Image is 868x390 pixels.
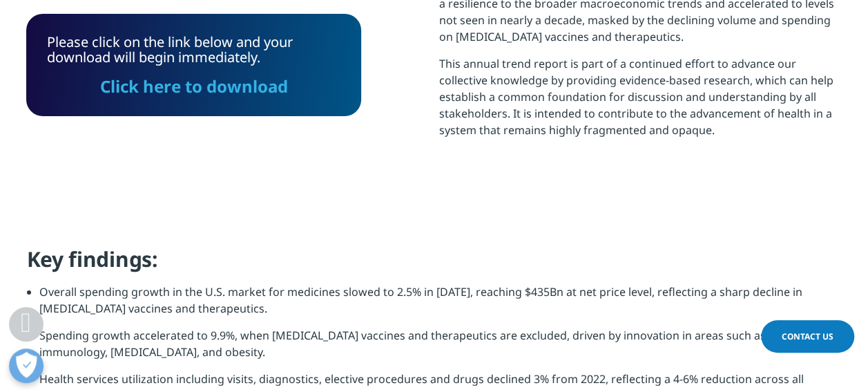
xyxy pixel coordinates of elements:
div: Please click on the link below and your download will begin immediately. [47,35,340,95]
p: This annual trend report is part of a continued effort to advance our collective knowledge by pro... [439,55,842,149]
li: Overall spending growth in the U.S. market for medicines slowed to 2.5% in [DATE], reaching $435B... [39,284,842,327]
a: Contact Us [761,320,854,353]
a: Click here to download [100,75,288,98]
button: 優先設定センターを開く [9,349,44,383]
li: Spending growth accelerated to 9.9%, when [MEDICAL_DATA] vaccines and therapeutics are excluded, ... [39,327,842,371]
span: Contact Us [782,331,833,342]
h4: Key findings: [27,245,842,284]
